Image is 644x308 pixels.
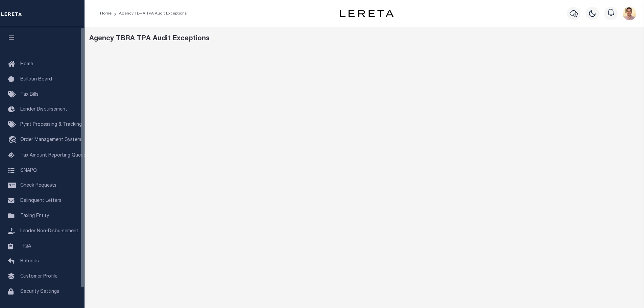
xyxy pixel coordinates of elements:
[20,274,57,279] span: Customer Profile
[8,136,19,145] i: travel_explore
[20,153,86,158] span: Tax Amount Reporting Queue
[20,259,39,264] span: Refunds
[20,289,59,294] span: Security Settings
[20,77,52,82] span: Bulletin Board
[20,62,33,67] span: Home
[20,198,62,203] span: Delinquent Letters
[89,34,640,44] div: Agency TBRA TPA Audit Exceptions
[20,107,67,112] span: Lender Disbursement
[20,229,78,234] span: Lender Non-Disbursement
[20,168,37,173] span: SNAPQ
[20,122,82,127] span: Pymt Processing & Tracking
[20,214,49,218] span: Taxing Entity
[20,92,39,97] span: Tax Bills
[100,11,112,16] a: Home
[20,183,56,188] span: Check Requests
[20,138,81,142] span: Order Management System
[20,244,31,248] span: TIQA
[340,10,394,17] img: logo-dark.svg
[112,10,187,17] li: Agency TBRA TPA Audit Exceptions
